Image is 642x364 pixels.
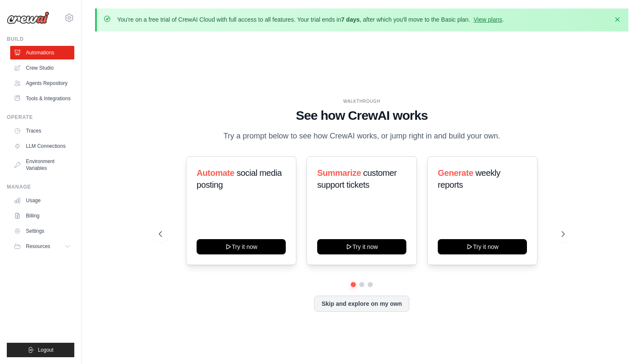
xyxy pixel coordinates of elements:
[10,46,74,59] a: Automations
[10,224,74,238] a: Settings
[7,36,74,42] div: Build
[438,168,473,178] span: Generate
[314,296,409,312] button: Skip and explore on my own
[317,168,361,178] span: Summarize
[197,168,234,178] span: Automate
[26,243,50,250] span: Resources
[10,194,74,207] a: Usage
[7,11,49,24] img: Logo
[341,16,360,23] strong: 7 days
[197,239,286,254] button: Try it now
[7,114,74,121] div: Operate
[317,168,397,189] span: customer support tickets
[197,168,282,189] span: social media posting
[7,183,74,190] div: Manage
[473,16,502,23] a: View plans
[117,15,504,24] p: You're on a free trial of CrewAI Cloud with full access to all features. Your trial ends in , aft...
[10,124,74,138] a: Traces
[159,98,565,104] div: WALKTHROUGH
[10,139,74,153] a: LLM Connections
[7,343,74,357] button: Logout
[10,209,74,223] a: Billing
[38,347,53,353] span: Logout
[219,130,504,142] p: Try a prompt below to see how CrewAI works, or jump right in and build your own.
[10,155,74,175] a: Environment Variables
[10,61,74,75] a: Crew Studio
[438,239,527,254] button: Try it now
[10,240,74,253] button: Resources
[10,92,74,105] a: Tools & Integrations
[10,76,74,90] a: Agents Repository
[438,168,500,189] span: weekly reports
[317,239,406,254] button: Try it now
[159,108,565,123] h1: See how CrewAI works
